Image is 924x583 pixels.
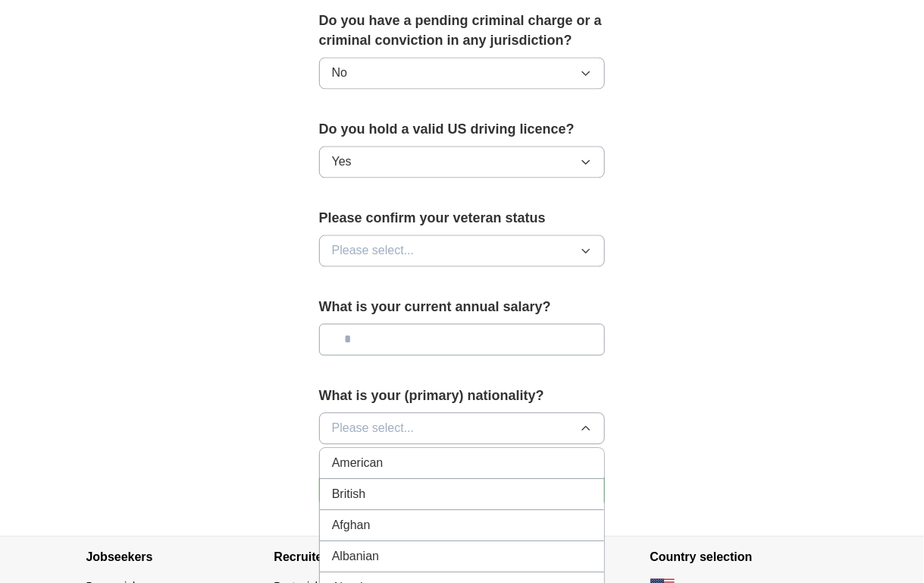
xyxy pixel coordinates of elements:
[332,517,371,535] span: Afghan
[319,298,606,318] label: What is your current annual salary?
[319,386,606,407] label: What is your (primary) nationality?
[332,242,415,260] span: Please select...
[332,65,347,83] span: No
[319,413,606,445] button: Please select...
[319,209,606,229] label: Please confirm your veteran status
[332,420,415,438] span: Please select...
[332,455,384,473] span: American
[332,153,352,172] span: Yes
[650,537,838,579] h4: Country selection
[332,486,365,504] span: British
[332,548,379,566] span: Albanian
[319,120,606,140] label: Do you hold a valid US driving licence?
[319,147,606,178] button: Yes
[319,58,606,90] button: No
[319,235,606,267] button: Please select...
[319,11,606,52] label: Do you have a pending criminal charge or a criminal conviction in any jurisdiction?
